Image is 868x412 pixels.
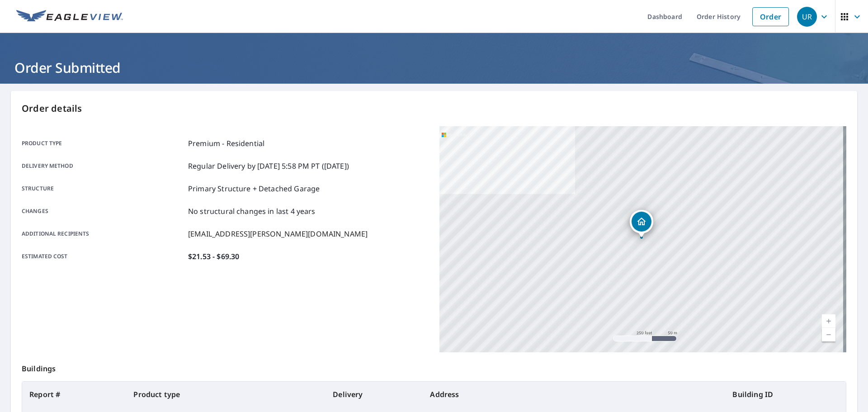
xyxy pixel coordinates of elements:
img: EV Logo [16,10,123,24]
p: Additional recipients [22,228,184,239]
p: Product type [22,138,184,149]
a: Order [752,7,789,26]
p: [EMAIL_ADDRESS][PERSON_NAME][DOMAIN_NAME] [188,228,368,239]
a: Current Level 17, Zoom Out [822,328,835,341]
p: Changes [22,206,184,217]
th: Building ID [725,382,846,407]
th: Product type [126,382,325,407]
p: Structure [22,183,184,194]
p: No structural changes in last 4 years [188,206,316,217]
p: Primary Structure + Detached Garage [188,183,320,194]
p: Premium - Residential [188,138,264,149]
a: Current Level 17, Zoom In [822,314,835,328]
th: Report # [22,382,126,407]
h1: Order Submitted [11,58,857,77]
p: Estimated cost [22,251,184,262]
th: Address [423,382,725,407]
p: Order details [22,102,846,115]
th: Delivery [325,382,423,407]
div: Dropped pin, building 1, Residential property, 5810 Lowell Ave Indianapolis, IN 46219 [630,210,653,238]
p: Delivery method [22,161,184,171]
p: $21.53 - $69.30 [188,251,239,262]
p: Buildings [22,352,846,381]
p: Regular Delivery by [DATE] 5:58 PM PT ([DATE]) [188,161,349,171]
div: UR [797,7,817,27]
